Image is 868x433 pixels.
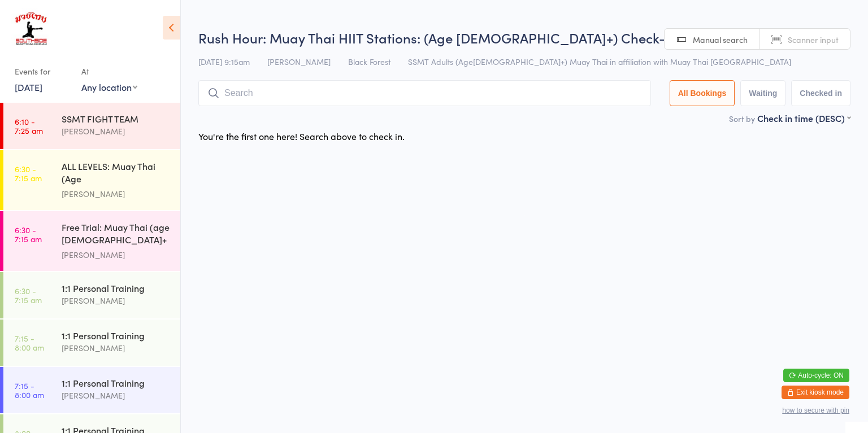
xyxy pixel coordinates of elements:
span: Black Forest [348,56,390,67]
div: 1:1 Personal Training [62,329,171,342]
button: All Bookings [670,80,735,106]
span: SSMT Adults (Age[DEMOGRAPHIC_DATA]+) Muay Thai in affiliation with Muay Thai [GEOGRAPHIC_DATA] [408,56,791,67]
button: Waiting [740,80,785,106]
time: 6:30 - 7:15 am [15,164,42,182]
span: Scanner input [788,34,839,45]
a: 7:15 -8:00 am1:1 Personal Training[PERSON_NAME] [3,320,180,366]
span: [DATE] 9:15am [198,56,250,67]
time: 6:10 - 7:25 am [15,117,43,135]
div: ALL LEVELS: Muay Thai (Age [DEMOGRAPHIC_DATA]+) [62,160,171,187]
span: [PERSON_NAME] [267,56,331,67]
button: Exit kiosk mode [782,386,849,399]
div: Events for [15,62,70,81]
time: 7:15 - 8:00 am [15,381,44,399]
div: Any location [81,81,137,93]
div: 1:1 Personal Training [62,282,171,294]
a: 6:30 -7:15 am1:1 Personal Training[PERSON_NAME] [3,272,180,318]
a: 6:30 -7:15 amFree Trial: Muay Thai (age [DEMOGRAPHIC_DATA]+ years)[PERSON_NAME] [3,211,180,271]
span: Manual search [693,34,748,45]
time: 6:30 - 7:15 am [15,225,42,243]
label: Sort by [729,113,755,124]
div: Free Trial: Muay Thai (age [DEMOGRAPHIC_DATA]+ years) [62,221,171,248]
time: 6:30 - 7:15 am [15,286,42,304]
div: [PERSON_NAME] [62,389,171,402]
img: Southside Muay Thai & Fitness [11,8,50,51]
h2: Rush Hour: Muay Thai HIIT Stations: (Age [DEMOGRAPHIC_DATA]+) Check-in [198,28,850,47]
a: 6:30 -7:15 amALL LEVELS: Muay Thai (Age [DEMOGRAPHIC_DATA]+)[PERSON_NAME] [3,150,180,210]
div: Check in time (DESC) [757,112,850,124]
div: 1:1 Personal Training [62,377,171,389]
div: [PERSON_NAME] [62,125,171,138]
a: [DATE] [15,81,42,93]
button: Checked in [791,80,850,106]
time: 7:15 - 8:00 am [15,334,44,352]
div: At [81,62,137,81]
input: Search [198,80,651,106]
div: SSMT FIGHT TEAM [62,112,171,125]
div: [PERSON_NAME] [62,248,171,261]
div: [PERSON_NAME] [62,294,171,307]
button: how to secure with pin [782,406,849,414]
div: You're the first one here! Search above to check in. [198,130,405,142]
div: [PERSON_NAME] [62,187,171,200]
a: 6:10 -7:25 amSSMT FIGHT TEAM[PERSON_NAME] [3,103,180,149]
a: 7:15 -8:00 am1:1 Personal Training[PERSON_NAME] [3,367,180,413]
button: Auto-cycle: ON [783,369,849,382]
div: [PERSON_NAME] [62,342,171,355]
